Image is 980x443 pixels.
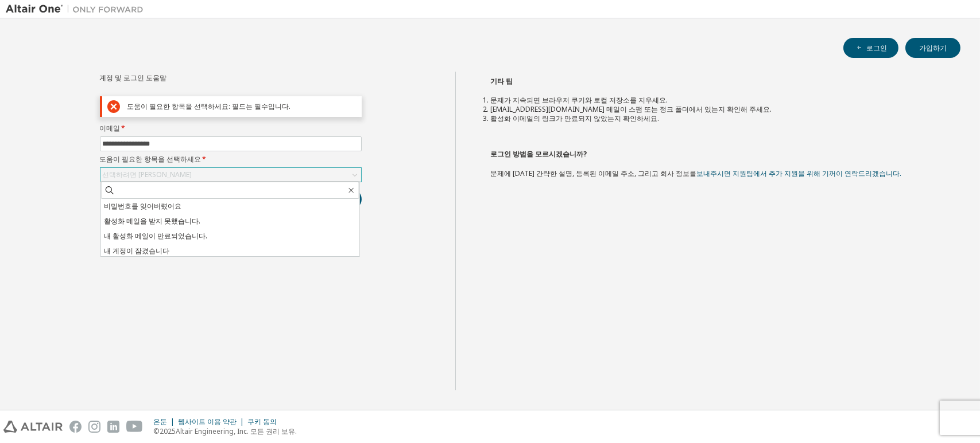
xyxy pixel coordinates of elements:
img: youtube.svg [126,421,143,433]
img: altair_logo.svg [3,421,63,433]
img: facebook.svg [69,421,82,433]
font: 로그인 방법을 모르시겠습니까? [490,149,587,159]
font: [EMAIL_ADDRESS][DOMAIN_NAME] 메일이 스팸 또는 정크 폴더에서 있는지 확인해 주세요. [490,104,772,114]
font: 쿠키 동의 [247,417,277,426]
font: 가입하기 [919,43,947,53]
font: 계정 및 로그인 도움말 [100,73,167,83]
img: 알타이르 원 [6,3,149,15]
font: 로그인 [866,43,887,53]
img: instagram.svg [88,421,100,433]
img: linkedin.svg [107,421,119,433]
button: 로그인 [843,38,898,58]
div: 선택하려면 [PERSON_NAME] [100,168,361,182]
font: 도움이 필요한 항목을 선택하세요 [100,154,202,164]
font: 은둔 [153,417,167,426]
font: 문제에 [DATE] 간략한 설명, 등록된 이메일 주소, 그리고 회사 정보를 [490,168,696,178]
font: 문제가 지속되면 브라우저 쿠키와 로컬 저장소를 지우세요. [490,95,668,105]
font: 이메일 [100,123,121,133]
font: 기타 팁 [490,76,513,86]
font: Altair Engineering, Inc. 모든 권리 보유. [176,426,297,436]
font: 비밀번호를 잊어버렸어요 [104,201,181,211]
font: © [153,426,160,436]
font: 선택하려면 [PERSON_NAME] [103,170,192,179]
button: 가입하기 [905,38,960,58]
font: 2025 [160,426,176,436]
font: 활성화 이메일의 링크가 만료되지 않았는지 확인하세요. [490,113,659,123]
font: 도움이 필요한 항목을 선택하세요: 필드는 필수입니다. [127,101,290,111]
a: 보내주시면 지원팀에서 추가 지원을 위해 기꺼이 연락드리겠습니다. [696,168,901,178]
font: 웹사이트 이용 약관 [178,417,237,426]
